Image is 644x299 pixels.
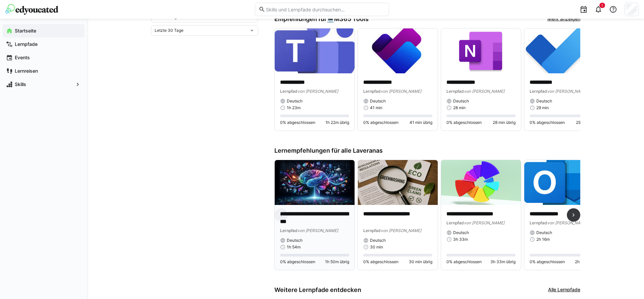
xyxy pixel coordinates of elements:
span: 1 [601,3,603,7]
img: image [524,28,604,73]
span: Deutsch [287,238,303,243]
span: 0% abgeschlossen [280,259,315,265]
span: von [PERSON_NAME] [547,89,588,94]
h3: Empfehlungen für [274,15,369,23]
span: 30 min übrig [409,259,432,265]
h3: Lernempfehlungen für alle Laveranas [274,147,580,154]
span: 41 min übrig [410,120,432,125]
span: M365 Tools [334,15,369,23]
span: von [PERSON_NAME] [381,89,421,94]
span: 0% abgeschlossen [363,259,398,265]
span: Lernpfad [446,89,464,94]
h3: Weitere Lernpfade entdecken [274,286,361,294]
span: von [PERSON_NAME] [381,228,421,233]
span: 29 min übrig [576,120,599,125]
span: 2h 16m übrig [575,259,599,265]
a: Mehr anzeigen [547,15,580,23]
span: Lernpfad [363,228,381,233]
span: 0% abgeschlossen [530,120,565,125]
span: Deutsch [453,98,469,104]
span: 28 min [453,105,466,110]
span: Lernpfad [530,89,547,94]
span: Lernpfad [280,89,298,94]
span: 0% abgeschlossen [280,120,315,125]
span: von [PERSON_NAME] [547,220,588,225]
a: Alle Lernpfade [548,286,580,294]
img: image [358,160,438,205]
span: 1h 54m [287,244,301,250]
span: 3h 33m übrig [490,259,516,265]
span: Deutsch [370,238,386,243]
span: 3h 33m [453,237,468,242]
span: Deutsch [536,230,552,235]
span: 0% abgeschlossen [446,259,482,265]
span: 0% abgeschlossen [530,259,565,265]
span: Lernpfad [530,220,547,225]
span: von [PERSON_NAME] [298,228,338,233]
span: Letzte 30 Tage [155,28,183,33]
img: image [441,160,521,205]
span: Lernpfad [363,89,381,94]
span: Deutsch [536,98,552,104]
span: von [PERSON_NAME] [464,89,504,94]
span: Deutsch [370,98,386,104]
img: image [524,160,604,205]
span: Deutsch [453,230,469,235]
img: image [441,28,521,73]
span: von [PERSON_NAME] [464,220,504,225]
input: Skills und Lernpfade durchsuchen… [265,6,385,12]
span: 28 min übrig [493,120,516,125]
span: 41 min [370,105,382,110]
span: Deutsch [287,98,303,104]
span: 1h 22m übrig [325,120,349,125]
span: 0% abgeschlossen [446,120,482,125]
span: 1h 23m [287,105,301,110]
span: von [PERSON_NAME] [298,89,338,94]
span: 29 min [536,105,549,110]
span: Lernpfad [446,220,464,225]
img: image [275,28,355,73]
span: 1h 50m übrig [325,259,349,265]
span: 2h 16m [536,237,550,242]
img: image [275,160,355,205]
div: 💻️ [327,15,369,23]
img: image [358,28,438,73]
span: 30 min [370,244,383,250]
span: Lernpfad [280,228,298,233]
span: 0% abgeschlossen [363,120,398,125]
